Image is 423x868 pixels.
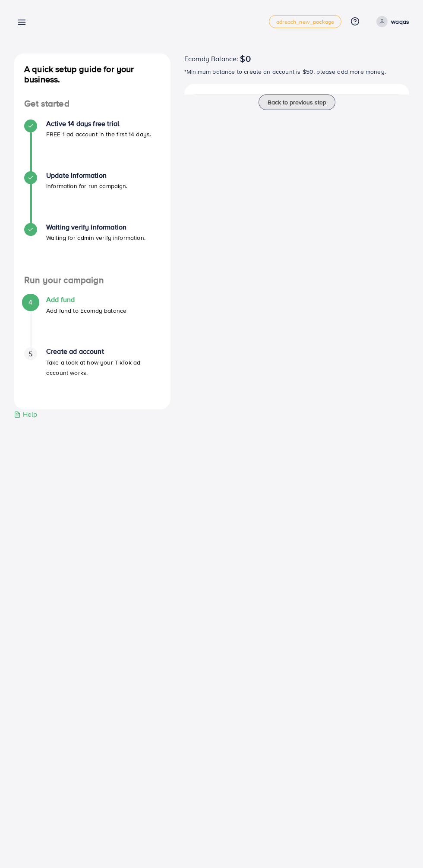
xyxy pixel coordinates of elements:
[14,409,38,419] div: Help
[259,94,335,110] button: Back to previous step
[46,357,160,378] p: Take a look at how your TikTok ad account works.
[268,98,326,107] span: Back to previous step
[46,233,145,243] p: Waiting for admin verify information.
[46,223,145,231] h4: Waiting verify information
[46,129,151,139] p: FREE 1 ad account in the first 14 days.
[14,98,170,109] h4: Get started
[14,275,170,286] h4: Run your campaign
[14,64,170,85] h4: A quick setup guide for your business.
[46,296,126,304] h4: Add fund
[46,171,128,179] h4: Update Information
[46,120,151,128] h4: Active 14 days free trial
[14,120,170,171] li: Active 14 days free trial
[14,296,170,347] li: Add fund
[46,347,160,355] h4: Create ad account
[14,223,170,275] li: Waiting verify information
[184,66,409,77] p: *Minimum balance to create an account is $50, please add more money.
[14,171,170,223] li: Update Information
[46,305,126,316] p: Add fund to Ecomdy balance
[28,297,32,307] span: 4
[28,349,32,359] span: 5
[373,16,409,27] a: waqas
[14,347,170,399] li: Create ad account
[276,19,334,25] span: adreach_new_package
[184,53,238,64] span: Ecomdy Balance:
[391,16,409,27] p: waqas
[240,53,250,64] span: $0
[269,15,341,28] a: adreach_new_package
[46,181,128,191] p: Information for run campaign.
